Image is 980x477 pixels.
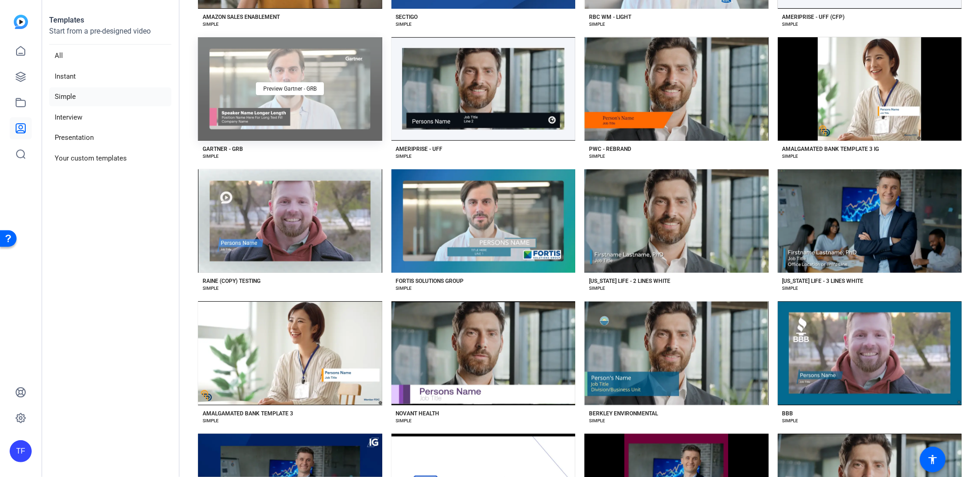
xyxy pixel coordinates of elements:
div: AMALGAMATED BANK TEMPLATE 3 [203,410,293,417]
div: AMERIPRISE - UFF (CFP) [782,13,845,21]
div: RAINE (COPY) TESTING [203,277,261,285]
button: Template image [778,37,962,141]
strong: Templates [49,16,84,24]
button: Template image [778,301,962,405]
div: TF [10,440,32,462]
div: SIMPLE [782,285,799,292]
button: Template image [198,169,382,273]
div: AMAZON SALES ENABLEMENT [203,13,280,21]
div: NOVANT HEALTH [396,410,440,417]
li: Presentation [49,128,171,147]
button: Template image [391,37,576,141]
div: PWC - REBRAND [589,145,631,153]
div: FORTIS SOLUTIONS GROUP [396,277,464,285]
div: [US_STATE] LIFE - 2 LINES WHITE [589,277,670,285]
button: Template image [391,301,576,405]
div: SIMPLE [589,285,605,292]
div: SIMPLE [396,153,412,160]
div: BBB [782,410,793,417]
mat-icon: accessibility [927,454,938,465]
button: Template image [391,169,576,273]
button: Template image [584,301,769,405]
li: Simple [49,87,171,106]
div: SECTIGO [396,13,418,21]
div: SIMPLE [589,153,605,160]
div: SIMPLE [203,153,219,160]
div: SIMPLE [396,21,412,28]
div: BERKLEY ENVIRONMENTAL [589,410,658,417]
li: All [49,46,171,65]
button: Template imagePreview Gartner - GRB [198,37,382,141]
span: Preview Gartner - GRB [263,86,317,92]
button: Template image [584,169,769,273]
div: SIMPLE [589,417,605,425]
div: SIMPLE [589,21,605,28]
p: Start from a pre-designed video [49,26,171,45]
div: GARTNER - GRB [203,145,243,153]
img: blue-gradient.svg [14,15,28,29]
div: SIMPLE [203,417,219,425]
div: AMALGAMATED BANK TEMPLATE 3 IG [782,145,879,153]
li: Your custom templates [49,149,171,168]
button: Template image [778,169,962,273]
div: SIMPLE [782,21,799,28]
div: [US_STATE] LIFE - 3 LINES WHITE [782,277,864,285]
div: SIMPLE [203,285,219,292]
div: AMERIPRISE - UFF [396,145,443,153]
button: Template image [584,37,769,141]
div: SIMPLE [782,417,799,425]
div: SIMPLE [782,153,799,160]
div: SIMPLE [203,21,219,28]
li: Interview [49,108,171,127]
div: SIMPLE [396,285,412,292]
li: Instant [49,67,171,86]
div: SIMPLE [396,417,412,425]
button: Template image [198,301,382,405]
div: RBC WM - LIGHT [589,13,631,21]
